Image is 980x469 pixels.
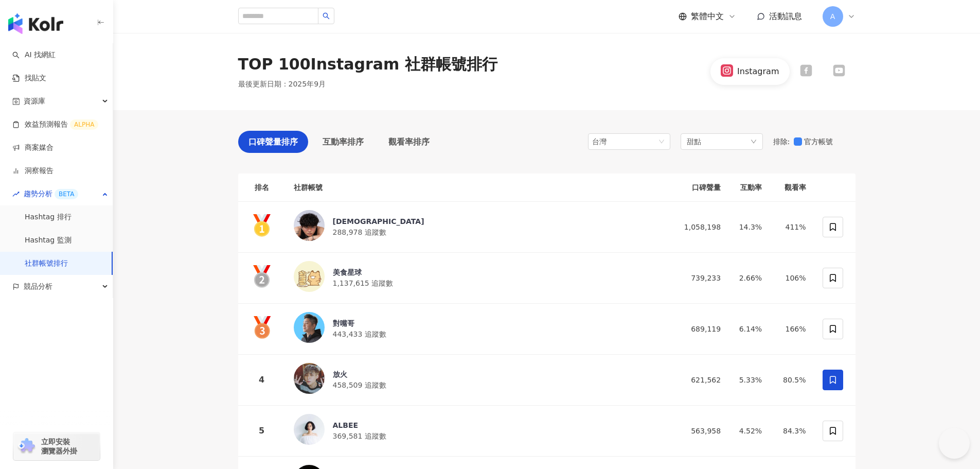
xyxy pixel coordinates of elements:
[12,190,20,198] span: rise
[294,312,660,346] a: KOL Avatar對嘴哥443,433 追蹤數
[333,216,424,227] div: [DEMOGRAPHIC_DATA]
[12,143,54,153] a: 商案媒合
[294,210,325,241] img: KOL Avatar
[675,425,721,437] div: 563,958
[778,323,806,335] div: 166%
[333,381,386,389] span: 458,509 追蹤數
[294,312,325,343] img: KOL Avatar
[333,330,386,338] span: 443,433 追蹤數
[24,275,52,298] span: 競品分析
[246,424,277,437] div: 5
[41,437,77,456] span: 立即安裝 瀏覽器外掛
[675,221,721,233] div: 1,058,198
[333,228,386,236] span: 288,978 追蹤數
[294,414,660,448] a: KOL AvatarALBEE369,581 追蹤數
[737,66,779,77] div: Instagram
[294,210,660,244] a: KOL Avatar[DEMOGRAPHIC_DATA]288,978 追蹤數
[12,50,56,60] a: searchAI 找網紅
[778,221,806,233] div: 411%
[778,374,806,386] div: 80.5%
[294,363,325,394] img: KOL Avatar
[737,425,762,437] div: 4.52%
[737,323,762,335] div: 6.14%
[12,166,54,176] a: 洞察報告
[8,13,63,34] img: logo
[333,279,394,287] span: 1,137,615 追蹤數
[778,425,806,437] div: 84.3%
[333,318,386,328] div: 對嘴哥
[737,272,762,284] div: 2.66%
[333,369,386,379] div: 放火
[12,73,46,83] a: 找貼文
[675,272,721,284] div: 739,233
[333,432,386,440] span: 369,581 追蹤數
[778,272,806,284] div: 106%
[238,79,326,90] p: 最後更新日期 ： 2025年9月
[25,258,68,269] a: 社群帳號排行
[729,173,770,202] th: 互動率
[248,135,298,148] span: 口碑聲量排序
[238,54,497,75] div: TOP 100 Instagram 社群帳號排行
[25,235,72,246] a: Hashtag 監測
[323,135,364,148] span: 互動率排序
[675,323,721,335] div: 689,119
[751,138,757,145] span: down
[24,90,45,113] span: 資源庫
[24,182,78,205] span: 趨勢分析
[238,173,286,202] th: 排名
[294,261,660,295] a: KOL Avatar美食星球1,137,615 追蹤數
[55,189,78,199] div: BETA
[691,11,724,22] span: 繁體中文
[13,432,100,460] a: chrome extension立即安裝 瀏覽器外掛
[687,136,701,147] span: 甜點
[773,137,790,146] span: 排除 :
[294,261,325,292] img: KOL Avatar
[388,135,430,148] span: 觀看率排序
[323,12,330,20] span: search
[592,134,626,149] div: 台灣
[286,173,668,202] th: 社群帳號
[675,374,721,386] div: 621,562
[333,267,394,277] div: 美食星球
[939,428,970,459] iframe: Help Scout Beacon - Open
[770,173,814,202] th: 觀看率
[294,414,325,445] img: KOL Avatar
[769,11,802,21] span: 活動訊息
[16,438,37,455] img: chrome extension
[333,420,386,430] div: ALBEE
[12,119,98,130] a: 效益預測報告ALPHA
[737,221,762,233] div: 14.3%
[294,363,660,397] a: KOL Avatar放火458,509 追蹤數
[802,136,837,147] span: 官方帳號
[25,212,72,222] a: Hashtag 排行
[246,373,277,386] div: 4
[667,173,729,202] th: 口碑聲量
[830,11,835,22] span: A
[737,374,762,386] div: 5.33%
